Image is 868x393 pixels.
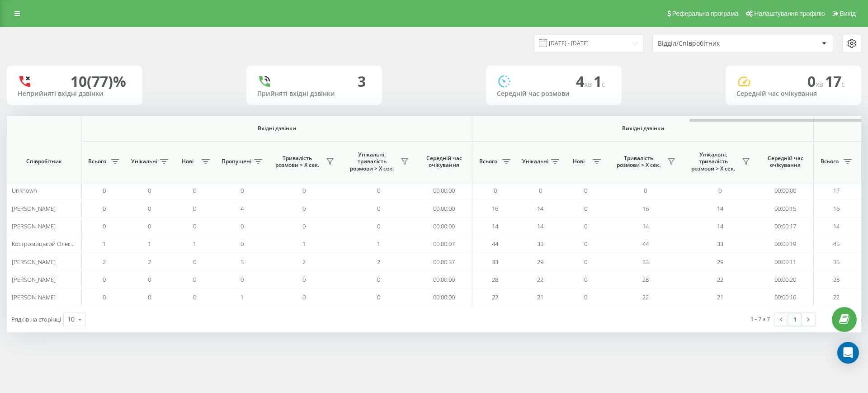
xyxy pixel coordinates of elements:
[764,155,807,169] span: Середній час очікування
[103,222,106,230] span: 0
[193,258,196,266] span: 0
[584,293,587,301] span: 0
[12,222,56,230] span: [PERSON_NAME]
[644,186,647,194] span: 0
[416,199,472,217] td: 00:00:00
[103,240,106,248] span: 1
[358,73,366,90] div: 3
[833,293,840,301] span: 22
[416,218,472,235] td: 00:00:00
[494,186,497,194] span: 0
[833,275,840,284] span: 28
[12,258,56,266] span: [PERSON_NAME]
[103,293,106,301] span: 0
[687,151,739,172] span: Унікальні, тривалість розмови > Х сек.
[602,79,605,89] span: c
[416,271,472,289] td: 00:00:00
[193,293,196,301] span: 0
[302,240,306,248] span: 1
[717,222,723,230] span: 14
[537,240,543,248] span: 33
[492,293,498,301] span: 22
[642,222,649,230] span: 14
[241,258,244,266] span: 5
[222,158,251,165] span: Пропущені
[750,314,770,323] div: 1 - 7 з 7
[377,275,380,284] span: 0
[377,204,380,213] span: 0
[193,186,196,194] span: 0
[148,275,151,284] span: 0
[148,204,151,213] span: 0
[833,204,840,213] span: 16
[131,158,157,165] span: Унікальні
[757,182,814,199] td: 00:00:00
[537,258,543,266] span: 29
[241,204,244,213] span: 4
[105,125,448,132] span: Вхідні дзвінки
[103,204,106,213] span: 0
[658,40,766,47] div: Відділ/Співробітник
[241,186,244,194] span: 0
[241,240,244,248] span: 0
[103,186,106,194] span: 0
[494,125,793,132] span: Вихідні дзвінки
[841,79,845,89] span: c
[193,240,196,248] span: 1
[537,275,543,284] span: 22
[302,186,306,194] span: 0
[818,158,841,165] span: Всього
[584,204,587,213] span: 0
[377,258,380,266] span: 2
[642,204,649,213] span: 16
[642,258,649,266] span: 33
[193,222,196,230] span: 0
[271,155,323,169] span: Тривалість розмови > Х сек.
[67,315,75,324] div: 10
[241,293,244,301] span: 1
[302,258,306,266] span: 2
[148,186,151,194] span: 0
[302,204,306,213] span: 0
[788,313,802,326] a: 1
[377,186,380,194] span: 0
[12,186,37,194] span: Unknown
[12,275,56,284] span: [PERSON_NAME]
[584,222,587,230] span: 0
[346,151,398,172] span: Унікальні, тривалість розмови > Х сек.
[807,71,825,91] span: 0
[176,158,199,165] span: Нові
[717,204,723,213] span: 14
[492,240,498,248] span: 44
[377,240,380,248] span: 1
[717,258,723,266] span: 29
[241,275,244,284] span: 0
[539,186,542,194] span: 0
[840,10,856,17] span: Вихід
[537,222,543,230] span: 14
[377,293,380,301] span: 0
[86,158,108,165] span: Всього
[825,71,845,91] span: 17
[736,90,850,98] div: Середній час очікування
[642,240,649,248] span: 44
[816,79,825,89] span: хв
[14,158,73,165] span: Співробітник
[642,293,649,301] span: 22
[642,275,649,284] span: 28
[757,271,814,289] td: 00:00:20
[584,275,587,284] span: 0
[718,186,722,194] span: 0
[492,204,498,213] span: 16
[492,258,498,266] span: 33
[584,186,587,194] span: 0
[416,253,472,270] td: 00:00:37
[584,258,587,266] span: 0
[757,289,814,306] td: 00:00:16
[302,275,306,284] span: 0
[757,218,814,235] td: 00:00:17
[833,222,840,230] span: 14
[416,182,472,199] td: 00:00:00
[537,204,543,213] span: 14
[754,10,825,17] span: Налаштування профілю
